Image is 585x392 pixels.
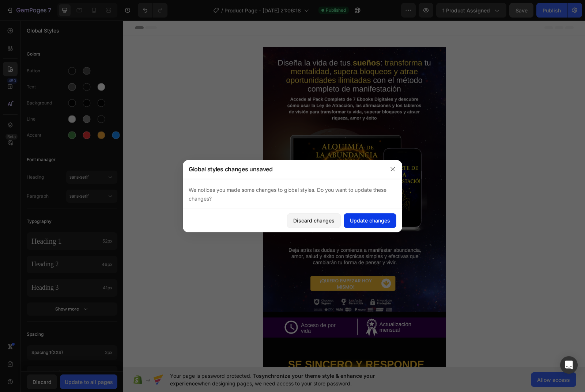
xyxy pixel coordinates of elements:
[140,297,322,317] img: gempages_586051576292967197-4d51c9cb-5a1d-49ef-b28e-f70d85cc1555.png
[350,217,390,224] div: Update changes
[560,356,578,374] div: Open Intercom Messenger
[287,213,341,228] button: Discard changes
[293,217,335,224] div: Discard changes
[344,213,396,228] button: Update changes
[189,187,386,202] span: We notices you made some changes to global styles. Do you want to update these changes?
[189,165,273,174] div: Global styles changes unsaved
[140,27,322,297] img: gempages_586051576292967197-6f93f7f6-306e-4e36-a7aa-75e9fd5afbb7.png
